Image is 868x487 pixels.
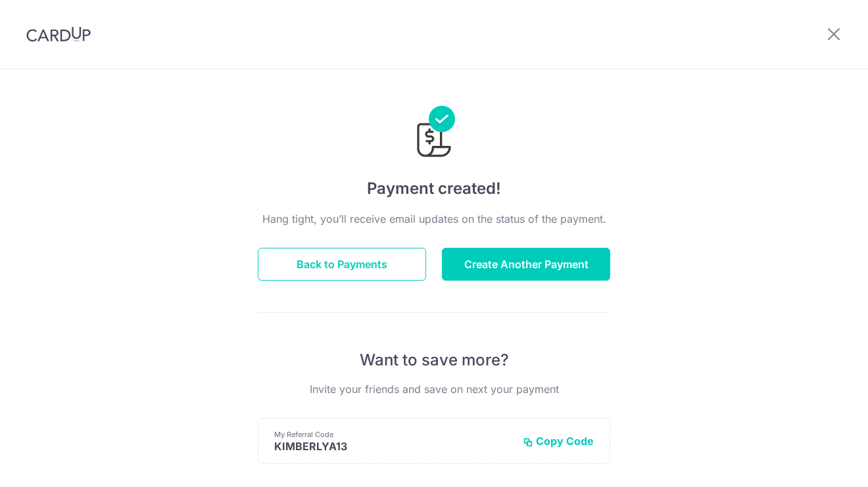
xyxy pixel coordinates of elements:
h4: Payment created! [258,177,610,200]
button: Create Another Payment [442,248,610,281]
img: Payments [413,106,455,161]
img: CardUp [26,26,91,42]
p: My Referral Code [274,429,512,440]
p: KIMBERLYA13 [274,440,512,453]
button: Copy Code [523,434,594,448]
p: Hang tight, you’ll receive email updates on the status of the payment. [258,211,610,227]
p: Invite your friends and save on next your payment [258,381,610,397]
button: Back to Payments [258,248,426,281]
p: Want to save more? [258,350,610,371]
